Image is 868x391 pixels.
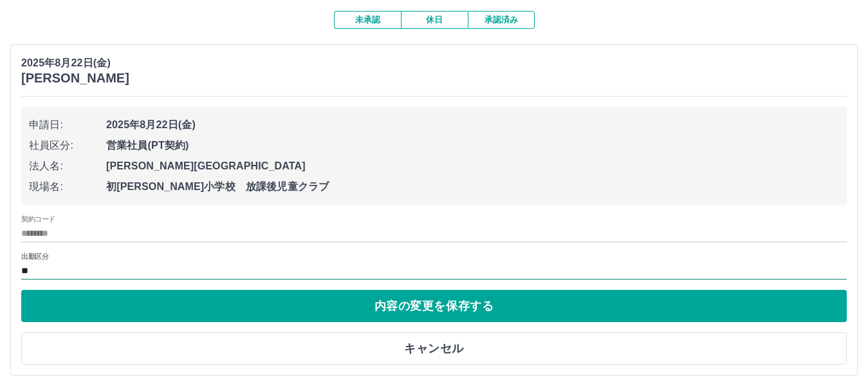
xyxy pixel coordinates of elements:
button: 休日 [401,11,468,29]
button: 内容の変更を保存する [21,290,847,322]
span: 社員区分: [29,138,106,153]
label: 契約コード [21,215,55,224]
span: 営業社員(PT契約) [106,138,839,153]
p: 2025年8月22日(金) [21,55,129,71]
span: [PERSON_NAME][GEOGRAPHIC_DATA] [106,158,839,174]
span: 申請日: [29,117,106,133]
span: 現場名: [29,179,106,195]
span: 2025年8月22日(金) [106,117,839,133]
span: 初[PERSON_NAME]小学校 放課後児童クラブ [106,179,839,195]
label: 出勤区分 [21,252,48,262]
button: 承認済み [468,11,535,29]
button: 未承認 [334,11,401,29]
h3: [PERSON_NAME] [21,71,129,86]
button: キャンセル [21,332,847,365]
span: 法人名: [29,158,106,174]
